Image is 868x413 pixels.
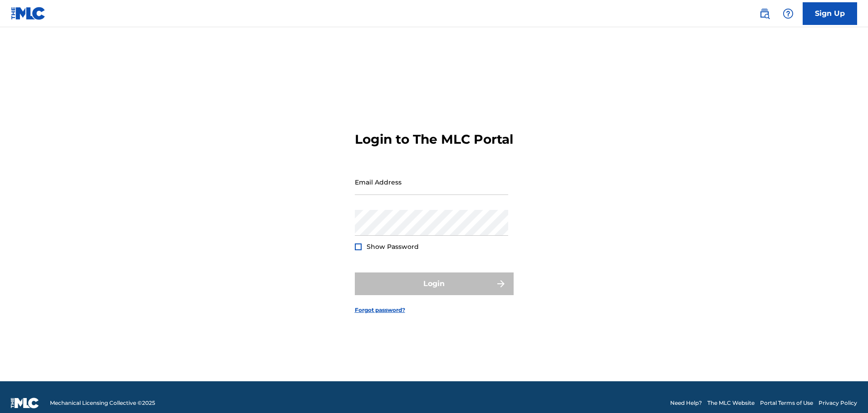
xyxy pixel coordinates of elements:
[50,399,155,407] span: Mechanical Licensing Collective © 2025
[760,399,813,407] a: Portal Terms of Use
[11,398,39,408] img: logo
[707,399,755,407] a: The MLC Website
[367,243,419,251] span: Show Password
[355,306,405,314] a: Forgot password?
[755,5,774,23] a: Public Search
[670,399,702,407] a: Need Help?
[11,7,46,20] img: MLC Logo
[355,131,513,147] h3: Login to The MLC Portal
[779,5,797,23] div: Help
[783,8,794,19] img: help
[803,2,857,25] a: Sign Up
[759,8,770,19] img: search
[819,399,857,407] a: Privacy Policy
